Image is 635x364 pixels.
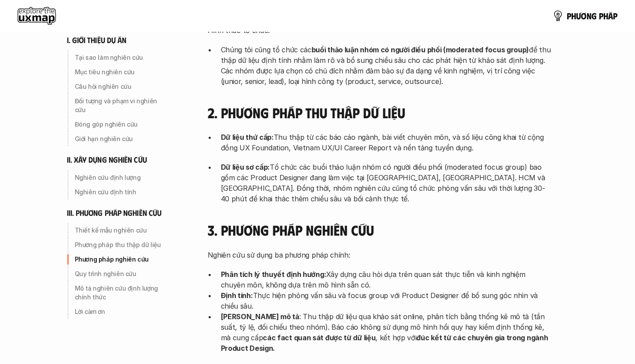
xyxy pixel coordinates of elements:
[221,163,270,171] strong: Dữ liệu sơ cấp:
[67,155,147,165] h6: ii. xây dựng nghiên cứu
[576,11,581,21] span: ư
[608,11,613,21] span: á
[75,307,169,316] p: Lời cảm ơn
[67,132,173,146] a: Giới hạn nghiên cứu
[613,11,617,21] span: p
[603,11,608,21] span: h
[75,269,169,278] p: Quy trình nghiên cứu
[75,173,169,182] p: Nghiên cứu định lượng
[67,171,173,185] a: Nghiên cứu định lượng
[67,35,127,45] h6: i. giới thiệu dự án
[221,269,551,290] p: Xây dựng câu hỏi dựa trên quan sát thực tiễn và kinh nghiệm chuyên môn, không dựa trên mô hình sẵ...
[67,65,173,79] a: Mục tiêu nghiên cứu
[67,117,173,131] a: Đóng góp nghiên cứu
[567,11,571,21] span: p
[67,238,173,252] a: Phương pháp thu thập dữ liệu
[67,185,173,199] a: Nghiên cứu định tính
[571,11,576,21] span: h
[221,162,551,204] p: Tổ chức các buổi thảo luận nhóm có người điều phối (moderated focus group) bao gồm các Product De...
[208,104,551,121] h4: 2. Phương pháp thu thập dữ liệu
[67,267,173,281] a: Quy trình nghiên cứu
[75,53,169,62] p: Tại sao làm nghiên cứu
[75,82,169,91] p: Câu hỏi nghiên cứu
[221,133,274,142] strong: Dữ liệu thứ cấp:
[587,11,591,21] span: n
[67,51,173,65] a: Tại sao làm nghiên cứu
[67,94,173,117] a: Đối tượng và phạm vi nghiên cứu
[221,44,551,87] p: Chúng tôi cũng tổ chức các để thu thập dữ liệu định tính nhằm làm rõ và bổ sung chiều sâu cho các...
[75,97,169,114] p: Đối tượng và phạm vi nghiên cứu
[221,312,299,321] strong: [PERSON_NAME] mô tả
[67,305,173,319] a: Lời cảm ơn
[221,333,550,353] strong: đúc kết từ các chuyên gia trong ngành Product Design.
[221,132,551,153] p: Thu thập từ các báo cáo ngành, bài viết chuyên môn, và số liệu công khai từ cộng đồng UX Foundati...
[67,281,173,304] a: Mô tả nghiên cứu định lượng chính thức
[75,68,169,76] p: Mục tiêu nghiên cứu
[75,188,169,197] p: Nghiên cứu định tính
[591,11,597,21] span: g
[75,226,169,235] p: Thiết kế mẫu nghiên cứu
[221,291,253,300] strong: Định tính:
[67,252,173,266] a: Phương pháp nghiên cứu
[208,250,551,260] p: Nghiên cứu sử dụng ba phương pháp chính:
[67,208,162,218] h6: iii. phương pháp nghiên cứu
[221,270,327,279] strong: Phân tích lý thuyết định hướng:
[75,255,169,264] p: Phương pháp nghiên cứu
[75,284,169,302] p: Mô tả nghiên cứu định lượng chính thức
[553,7,617,25] a: phươngpháp
[599,11,603,21] span: p
[75,240,169,249] p: Phương pháp thu thập dữ liệu
[221,311,551,353] p: : Thu thập dữ liệu qua khảo sát online, phân tích bằng thống kê mô tả (tần suất, tỷ lệ, đối chiếu...
[221,290,551,311] p: Thực hiện phỏng vấn sâu và focus group với Product Designer để bổ sung góc nhìn và chiều sâu.
[263,333,375,342] strong: các fact quan sát được từ dữ liệu
[67,223,173,237] a: Thiết kế mẫu nghiên cứu
[581,11,587,21] span: ơ
[75,135,169,143] p: Giới hạn nghiên cứu
[75,120,169,129] p: Đóng góp nghiên cứu
[208,222,551,238] h4: 3. Phương pháp nghiên cứu
[67,80,173,94] a: Câu hỏi nghiên cứu
[312,45,529,54] strong: buổi thảo luận nhóm có người điều phối (moderated focus group)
